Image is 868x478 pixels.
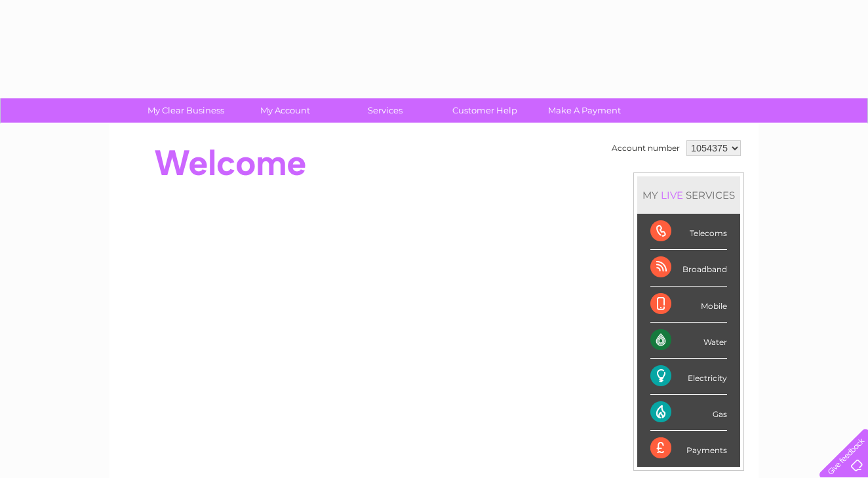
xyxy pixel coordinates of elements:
div: Payments [650,431,727,466]
div: Water [650,323,727,359]
div: LIVE [658,189,686,201]
div: Mobile [650,287,727,323]
div: Broadband [650,250,727,286]
a: My Clear Business [132,98,240,123]
a: Customer Help [431,98,539,123]
div: Gas [650,395,727,431]
div: Telecoms [650,214,727,250]
div: Electricity [650,359,727,395]
div: MY SERVICES [637,176,740,214]
a: Services [331,98,439,123]
td: Account number [608,137,683,159]
a: Make A Payment [530,98,639,123]
a: My Account [231,98,340,123]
